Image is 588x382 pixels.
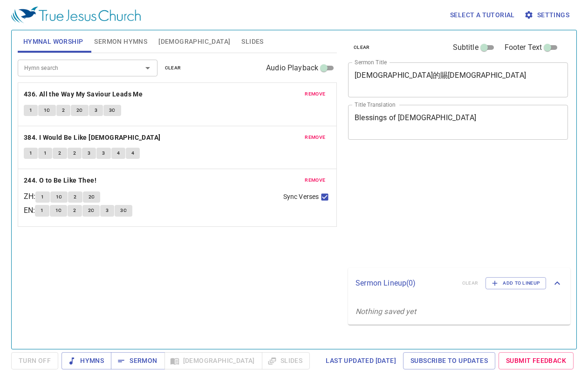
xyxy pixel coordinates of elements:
[100,205,114,216] button: 3
[50,191,68,203] button: 1C
[118,355,157,367] span: Sermon
[95,106,97,115] span: 3
[38,148,52,159] button: 1
[89,193,95,201] span: 2C
[58,149,61,157] span: 2
[241,36,263,48] span: Slides
[305,176,325,184] span: remove
[355,113,561,131] textarea: Blessings of [DEMOGRAPHIC_DATA]
[102,149,105,157] span: 3
[11,7,141,23] img: True Jesus Church
[82,205,100,216] button: 2C
[499,352,574,369] a: Submit Feedback
[50,205,68,216] button: 1C
[82,148,96,159] button: 3
[354,43,370,52] span: clear
[446,7,519,24] button: Select a tutorial
[94,36,147,48] span: Sermon Hymns
[56,193,62,201] span: 1C
[68,191,82,203] button: 2
[88,206,95,215] span: 2C
[24,89,144,100] button: 436. All the Way My Saviour Leads Me
[71,105,89,116] button: 2C
[305,133,325,142] span: remove
[450,9,515,21] span: Select a tutorial
[356,307,416,316] i: Nothing saved yet
[355,71,561,89] textarea: [DEMOGRAPHIC_DATA]的賜[DEMOGRAPHIC_DATA]
[141,61,154,75] button: Open
[522,7,573,24] button: Settings
[24,191,35,202] p: ZH :
[115,205,132,216] button: 3C
[505,42,542,53] span: Footer Text
[283,192,319,202] span: Sync Verses
[74,193,76,201] span: 2
[68,148,82,159] button: 2
[299,175,331,186] button: remove
[41,193,44,201] span: 1
[120,206,127,215] span: 3C
[83,191,101,203] button: 2C
[62,352,111,369] button: Hymns
[326,355,396,367] span: Last updated [DATE]
[24,175,98,186] button: 244. O to Be Like Thee!
[53,148,67,159] button: 2
[485,277,546,289] button: Add to Lineup
[111,148,125,159] button: 4
[35,205,49,216] button: 1
[96,148,110,159] button: 3
[24,175,96,186] b: 244. O to Be Like Thee!
[73,206,76,215] span: 2
[24,105,38,116] button: 1
[38,105,56,116] button: 1C
[356,278,455,289] p: Sermon Lineup ( 0 )
[109,106,116,115] span: 3C
[88,149,90,157] span: 3
[24,132,162,143] button: 384. I Would Be Like [DEMOGRAPHIC_DATA]
[305,90,325,98] span: remove
[62,106,65,115] span: 2
[266,62,318,74] span: Audio Playback
[126,148,140,159] button: 4
[344,150,525,264] iframe: from-child
[453,42,479,53] span: Subtitle
[158,36,230,48] span: [DEMOGRAPHIC_DATA]
[73,149,76,157] span: 2
[165,64,181,72] span: clear
[55,206,62,215] span: 1C
[299,89,331,100] button: remove
[68,205,82,216] button: 2
[103,105,121,116] button: 3C
[159,62,187,74] button: clear
[76,106,83,115] span: 2C
[24,148,38,159] button: 1
[348,268,570,299] div: Sermon Lineup(0)clearAdd to Lineup
[35,191,49,203] button: 1
[403,352,495,369] a: Subscribe to Updates
[41,206,43,215] span: 1
[111,352,164,369] button: Sermon
[526,9,569,21] span: Settings
[69,355,104,367] span: Hymns
[106,206,109,215] span: 3
[56,105,70,116] button: 2
[299,132,331,143] button: remove
[29,149,32,157] span: 1
[348,42,376,53] button: clear
[89,105,103,116] button: 3
[24,205,35,216] p: EN :
[131,149,134,157] span: 4
[24,89,143,100] b: 436. All the Way My Saviour Leads Me
[44,106,50,115] span: 1C
[506,355,566,367] span: Submit Feedback
[23,36,83,48] span: Hymnal Worship
[29,106,32,115] span: 1
[24,132,161,143] b: 384. I Would Be Like [DEMOGRAPHIC_DATA]
[117,149,120,157] span: 4
[492,279,540,287] span: Add to Lineup
[322,352,400,369] a: Last updated [DATE]
[410,355,488,367] span: Subscribe to Updates
[44,149,47,157] span: 1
